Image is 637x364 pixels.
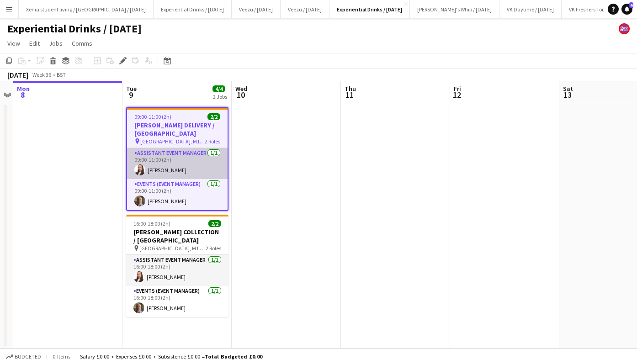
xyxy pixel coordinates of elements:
span: 2 Roles [206,245,221,252]
a: Comms [68,37,96,49]
app-card-role: Assistant Event Manager1/109:00-11:00 (2h)[PERSON_NAME] [127,148,228,179]
app-job-card: 16:00-18:00 (2h)2/2[PERSON_NAME] COLLECTION / [GEOGRAPHIC_DATA] [GEOGRAPHIC_DATA], M1 2JQ2 RolesA... [126,215,228,317]
span: Tue [126,84,137,93]
span: 4 [629,2,633,8]
span: 16:00-18:00 (2h) [133,220,170,227]
app-card-role: Events (Event Manager)1/116:00-18:00 (2h)[PERSON_NAME] [126,286,228,317]
span: Fri [454,84,461,93]
span: 12 [452,90,461,100]
app-job-card: 09:00-11:00 (2h)2/2[PERSON_NAME] DELIVERY / [GEOGRAPHIC_DATA] [GEOGRAPHIC_DATA], M1 2JQ2 RolesAss... [126,107,228,211]
span: Mon [17,84,30,93]
span: [GEOGRAPHIC_DATA], M1 2JQ [139,245,206,252]
span: 2/2 [207,113,220,120]
span: 10 [234,90,247,100]
span: Comms [72,39,92,47]
app-card-role: Events (Event Manager)1/109:00-11:00 (2h)[PERSON_NAME] [127,179,228,210]
a: Jobs [45,37,66,49]
span: Jobs [49,39,63,47]
h3: [PERSON_NAME] DELIVERY / [GEOGRAPHIC_DATA] [127,121,228,137]
div: [DATE] [7,70,28,79]
h3: [PERSON_NAME] COLLECTION / [GEOGRAPHIC_DATA] [126,228,228,244]
app-user-avatar: Gosh Promo UK [619,23,630,34]
button: [PERSON_NAME]'s Whip / [DATE] [410,0,499,18]
span: Week 36 [30,71,53,78]
div: 2 Jobs [213,93,227,100]
div: BST [57,71,66,78]
button: Experiential Drinks / [DATE] [329,0,410,18]
span: Budgeted [15,353,41,360]
span: 9 [125,90,137,100]
button: VK Freshers Tour / [DATE] [562,0,634,18]
a: View [4,37,24,49]
span: View [7,39,20,47]
span: 0 items [50,353,72,360]
button: Veezu / [DATE] [281,0,329,18]
span: 4/4 [212,85,225,92]
span: Thu [345,84,356,93]
button: Experiential Drinks / [DATE] [154,0,232,18]
a: 4 [621,4,632,15]
button: Budgeted [5,352,42,362]
span: Edit [29,39,40,47]
button: Veezu / [DATE] [232,0,281,18]
span: 2/2 [208,220,221,227]
button: Xenia student living / [GEOGRAPHIC_DATA] / [DATE] [19,0,154,18]
span: 13 [562,90,573,100]
span: 2 Roles [205,138,220,145]
span: 8 [16,90,30,100]
span: 09:00-11:00 (2h) [134,113,171,120]
span: [GEOGRAPHIC_DATA], M1 2JQ [140,138,205,145]
span: Sat [563,84,573,93]
h1: Experiential Drinks / [DATE] [7,22,142,36]
span: 11 [343,90,356,100]
span: Total Budgeted £0.00 [205,353,262,360]
button: VK Daytime / [DATE] [499,0,562,18]
div: Salary £0.00 + Expenses £0.00 + Subsistence £0.00 = [80,353,262,360]
span: Wed [235,84,247,93]
app-card-role: Assistant Event Manager1/116:00-18:00 (2h)[PERSON_NAME] [126,255,228,286]
a: Edit [26,37,43,49]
